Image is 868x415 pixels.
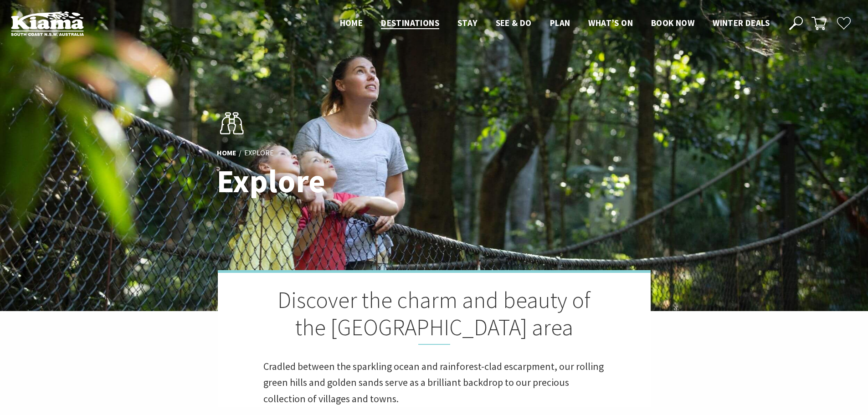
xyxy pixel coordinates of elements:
span: Stay [457,17,478,28]
span: What’s On [588,17,633,28]
span: Home [340,17,363,28]
img: Kiama Logo [11,11,84,36]
h1: Explore [217,164,474,199]
li: Explore [244,147,274,159]
span: Winter Deals [713,17,770,28]
span: Book now [651,17,694,28]
span: Plan [550,17,570,28]
a: Home [217,148,236,158]
span: See & Do [496,17,532,28]
span: Destinations [381,17,439,28]
span: Cradled between the sparkling ocean and rainforest-clad escarpment, our rolling green hills and g... [263,360,604,405]
nav: Main Menu [331,16,779,31]
h2: Discover the charm and beauty of the [GEOGRAPHIC_DATA] area [263,287,605,345]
